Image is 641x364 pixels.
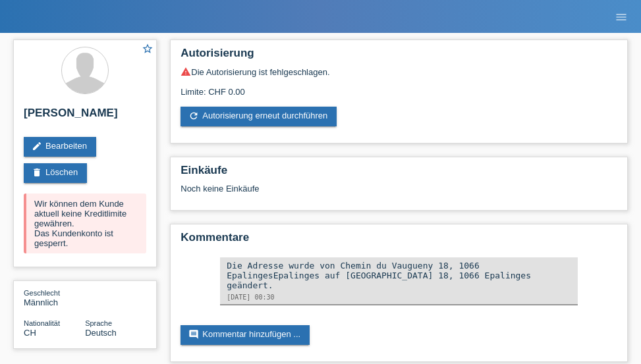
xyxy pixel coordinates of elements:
[227,294,571,301] div: [DATE] 00:30
[32,167,42,178] i: delete
[227,261,571,290] div: Die Adresse wurde von Chemin du Vaugueny 18, 1066 EpalingesEpalinges auf [GEOGRAPHIC_DATA] 18, 10...
[181,66,617,77] div: Die Autorisierung ist fehlgeschlagen.
[181,47,617,66] h2: Autorisierung
[188,111,199,121] i: refresh
[181,184,617,203] div: Noch keine Einkäufe
[608,13,634,20] a: menu
[181,231,617,251] h2: Kommentare
[181,325,310,345] a: commentKommentar hinzufügen ...
[24,163,87,183] a: deleteLöschen
[32,141,42,151] i: edit
[85,319,112,327] span: Sprache
[24,194,146,253] div: Wir können dem Kunde aktuell keine Kreditlimite gewähren. Das Kundenkonto ist gesperrt.
[24,319,60,327] span: Nationalität
[181,164,617,184] h2: Einkäufe
[188,329,199,340] i: comment
[142,43,153,55] i: star_border
[181,66,191,77] i: warning
[181,107,337,126] a: refreshAutorisierung erneut durchführen
[142,43,153,57] a: star_border
[615,11,628,24] i: menu
[24,137,96,157] a: editBearbeiten
[24,288,85,307] div: Männlich
[85,328,117,338] span: Deutsch
[24,107,146,126] h2: [PERSON_NAME]
[24,289,60,297] span: Geschlecht
[24,328,36,338] span: Schweiz
[181,77,617,97] div: Limite: CHF 0.00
